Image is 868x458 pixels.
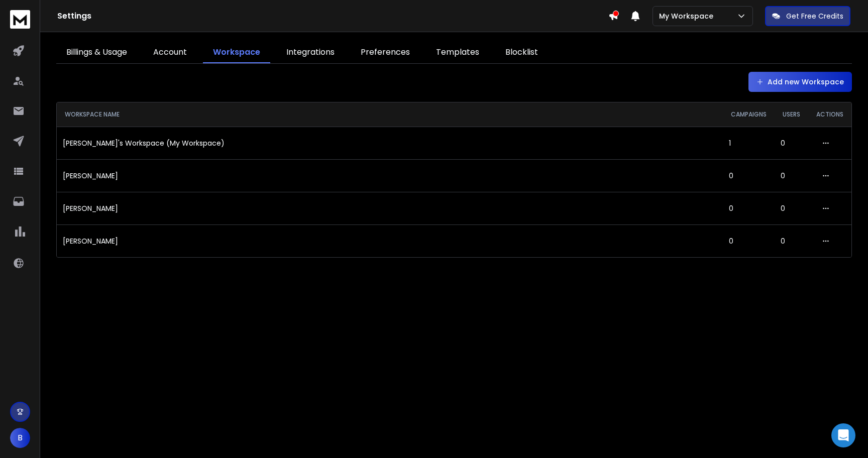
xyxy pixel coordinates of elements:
[10,428,30,448] button: B
[723,159,775,192] td: 0
[57,102,723,127] th: WORKSPACE NAME
[495,42,548,63] a: Blocklist
[57,192,723,224] td: [PERSON_NAME]
[57,224,723,257] td: [PERSON_NAME]
[775,192,808,224] td: 0
[786,11,843,21] p: Get Free Credits
[426,42,489,63] a: Templates
[723,192,775,224] td: 0
[10,10,30,29] img: logo
[723,224,775,257] td: 0
[723,127,775,159] td: 1
[659,11,717,21] p: My Workspace
[56,42,137,63] a: Billings & Usage
[723,102,775,127] th: CAMPAIGNS
[276,42,345,63] a: Integrations
[748,72,852,92] button: Add new Workspace
[775,224,808,257] td: 0
[775,159,808,192] td: 0
[203,42,270,63] a: Workspace
[808,102,851,127] th: ACTIONS
[57,159,723,192] td: [PERSON_NAME]
[351,42,420,63] a: Preferences
[775,102,808,127] th: USERS
[775,127,808,159] td: 0
[57,10,608,22] h1: Settings
[765,6,850,26] button: Get Free Credits
[57,127,723,159] td: [PERSON_NAME]'s Workspace (My Workspace)
[831,423,855,447] div: Open Intercom Messenger
[143,42,197,63] a: Account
